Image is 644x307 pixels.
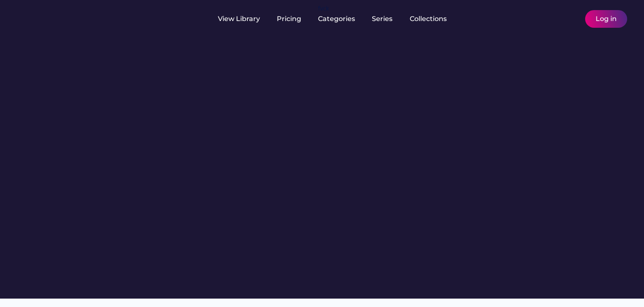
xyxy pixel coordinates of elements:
[97,14,107,24] img: yH5BAEAAAAALAAAAAABAAEAAAIBRAA7
[410,14,447,24] div: Collections
[17,9,83,26] img: yH5BAEAAAAALAAAAAABAAEAAAIBRAA7
[552,14,562,24] img: yH5BAEAAAAALAAAAAABAAEAAAIBRAA7
[277,14,301,24] div: Pricing
[318,14,355,24] div: Categories
[372,14,393,24] div: Series
[218,14,260,24] div: View Library
[567,14,577,24] img: yH5BAEAAAAALAAAAAABAAEAAAIBRAA7
[596,14,617,24] div: Log in
[318,4,329,13] div: fvck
